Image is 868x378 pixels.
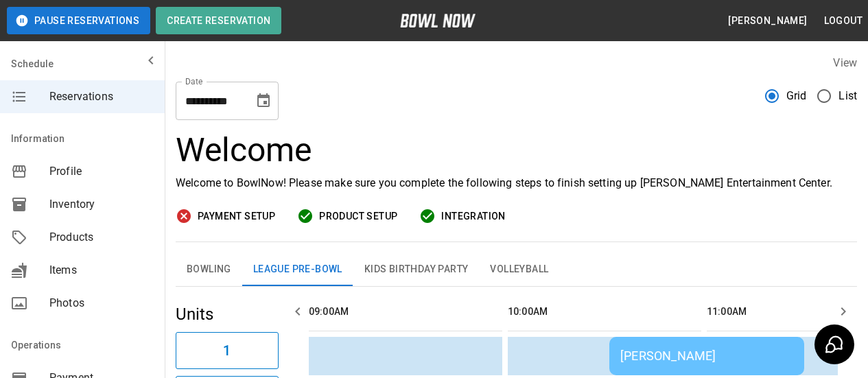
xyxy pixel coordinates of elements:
th: 09:00AM [309,292,502,331]
button: [PERSON_NAME] [723,8,812,34]
span: List [838,88,857,104]
span: Photos [49,295,154,311]
span: Products [49,229,154,246]
button: Volleyball [479,253,559,286]
span: Inventory [49,196,154,213]
h5: Units [176,303,279,325]
p: Welcome to BowlNow! Please make sure you complete the following steps to finish setting up [PERSO... [176,175,857,191]
button: Logout [819,8,868,34]
span: Product Setup [319,208,397,225]
div: [PERSON_NAME] [620,349,793,363]
button: 1 [176,332,279,369]
span: Payment Setup [198,208,275,225]
th: 10:00AM [508,292,701,331]
img: logo [400,14,476,27]
button: Kids Birthday Party [353,253,480,286]
button: League Pre-Bowl [242,253,353,286]
h6: 1 [223,340,231,362]
span: Profile [49,163,154,180]
span: Items [49,262,154,279]
span: Reservations [49,88,154,105]
span: Grid [786,88,807,104]
button: Pause Reservations [7,7,150,34]
h3: Welcome [176,131,857,169]
span: Integration [441,208,505,225]
button: Create Reservation [156,7,281,34]
button: Choose date, selected date is Sep 14, 2025 [250,87,277,115]
label: View [833,56,857,69]
button: Bowling [176,253,242,286]
div: inventory tabs [176,253,857,286]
